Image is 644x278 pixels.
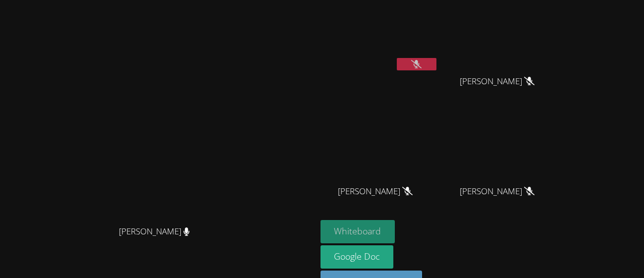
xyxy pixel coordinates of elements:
[338,184,413,199] span: [PERSON_NAME]
[321,245,394,269] a: Google Doc
[460,74,535,89] span: [PERSON_NAME]
[460,184,535,199] span: [PERSON_NAME]
[321,220,395,243] button: Whiteboard
[119,224,190,239] span: [PERSON_NAME]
